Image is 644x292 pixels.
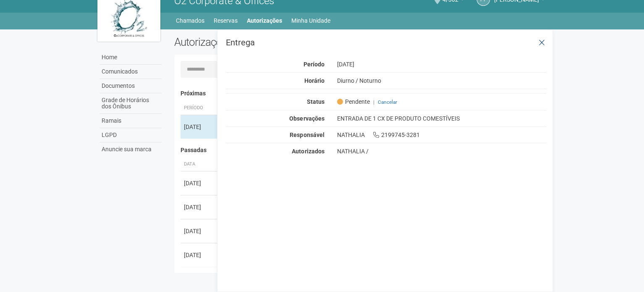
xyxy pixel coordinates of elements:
[181,101,218,115] th: Período
[99,142,162,156] a: Anuncie sua marca
[181,147,540,153] h4: Passadas
[184,227,215,235] div: [DATE]
[184,123,215,131] div: [DATE]
[99,114,162,128] a: Ramais
[292,148,324,155] strong: Autorizados
[330,131,552,139] div: NATHALIA 2199745-3281
[303,61,324,68] strong: Período
[99,128,162,142] a: LGPD
[181,90,540,97] h4: Próximas
[176,15,204,26] a: Chamados
[330,61,552,68] div: [DATE]
[184,179,215,187] div: [DATE]
[377,99,397,105] a: Cancelar
[99,50,162,65] a: Home
[184,203,215,211] div: [DATE]
[337,147,546,155] div: NATHALIA /
[373,99,374,105] span: |
[304,77,324,84] strong: Horário
[226,38,546,47] h3: Entrega
[99,79,162,93] a: Documentos
[214,15,238,26] a: Reservas
[291,15,330,26] a: Minha Unidade
[181,158,218,171] th: Data
[306,98,324,105] strong: Status
[289,115,324,122] strong: Observações
[337,98,369,105] span: Pendente
[330,115,552,122] div: ENTRADA DE 1 CX DE PRODUTO COMESTÍVEIS
[184,251,215,259] div: [DATE]
[99,93,162,114] a: Grade de Horários dos Ônibus
[290,132,324,138] strong: Responsável
[99,65,162,79] a: Comunicados
[174,36,354,48] h2: Autorizações
[330,77,552,84] div: Diurno / Noturno
[247,15,282,26] a: Autorizações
